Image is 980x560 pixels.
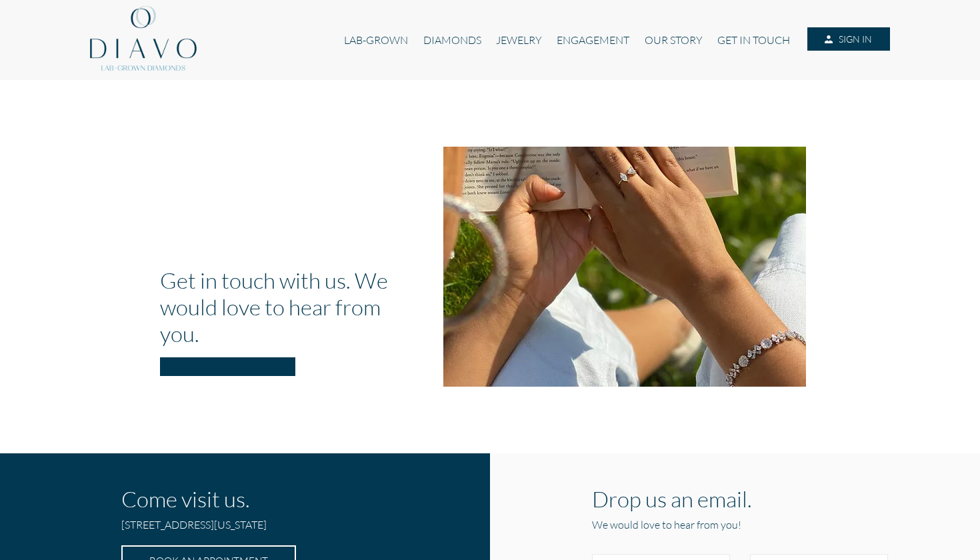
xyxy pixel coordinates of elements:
[592,485,889,512] h1: Drop us an email.
[549,27,637,53] a: ENGAGEMENT
[160,267,423,347] h1: Get in touch with us. We would love to hear from you.
[443,147,806,387] img: get-in-touch
[121,517,359,537] h5: [STREET_ADDRESS][US_STATE]
[489,27,549,53] a: JEWELRY
[807,27,890,51] a: SIGN IN
[337,27,415,53] a: LAB-GROWN
[121,485,359,512] h1: Come visit us.
[592,517,889,532] h5: We would love to hear from you!
[416,27,489,53] a: DIAMONDS
[710,27,797,53] a: GET IN TOUCH
[637,27,710,53] a: OUR STORY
